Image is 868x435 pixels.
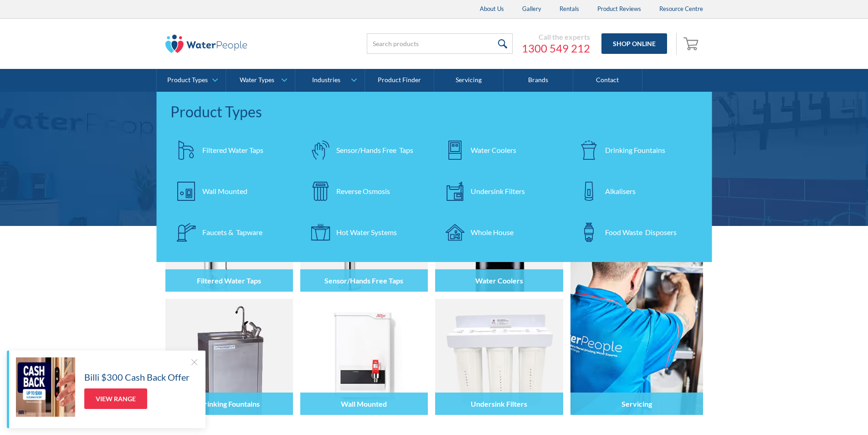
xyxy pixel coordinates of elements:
[165,299,293,415] img: Drinking Fountains
[341,399,387,408] h4: Wall Mounted
[439,216,564,248] a: Whole House
[84,370,190,384] h5: Billi $300 Cash Back Offer
[573,69,642,92] a: Contact
[240,76,274,84] div: Water Types
[522,42,590,55] a: 1300 549 212
[777,389,868,435] iframe: podium webchat widget bubble
[226,69,295,92] a: Water Types
[573,216,699,248] a: Food Waste Disposers
[503,69,573,92] a: Brands
[170,175,296,207] a: Wall Mounted
[16,357,75,417] img: Billi $300 Cash Back Offer
[167,76,208,84] div: Product Types
[471,399,527,408] h4: Undersink Filters
[312,76,340,84] div: Industries
[197,276,261,285] h4: Filtered Water Taps
[605,186,636,197] div: Alkalisers
[605,145,665,156] div: Drinking Fountains
[435,299,563,415] img: Undersink Filters
[365,69,434,92] a: Product Finder
[573,134,699,166] a: Drinking Fountains
[199,399,260,408] h4: Drinking Fountains
[324,276,403,285] h4: Sensor/Hands Free Taps
[573,175,699,207] a: Alkalisers
[304,175,430,207] a: Reverse Osmosis
[165,35,247,53] img: The Water People
[170,101,699,123] div: Product Types
[471,227,514,238] div: Whole House
[713,302,868,401] iframe: podium webchat widget prompt
[475,276,523,285] h4: Water Coolers
[471,145,516,156] div: Water Coolers
[336,145,413,156] div: Sensor/Hands Free Taps
[202,227,262,238] div: Faucets & Tapware
[621,399,652,408] h4: Servicing
[202,145,263,156] div: Filtered Water Taps
[170,216,296,248] a: Faucets & Tapware
[157,92,712,262] nav: Product Types
[304,216,430,248] a: Hot Water Systems
[170,134,296,166] a: Filtered Water Taps
[434,69,503,92] a: Servicing
[439,175,564,207] a: Undersink Filters
[522,32,590,42] div: Call the experts
[295,69,364,92] a: Industries
[84,388,147,409] a: View Range
[304,134,430,166] a: Sensor/Hands Free Taps
[601,33,667,54] a: Shop Online
[300,299,428,415] img: Wall Mounted
[336,186,390,197] div: Reverse Osmosis
[570,176,703,415] a: Servicing
[471,186,525,197] div: Undersink Filters
[681,33,703,55] a: Open empty cart
[202,186,247,197] div: Wall Mounted
[367,33,513,54] input: Search products
[605,227,677,238] div: Food Waste Disposers
[336,227,397,238] div: Hot Water Systems
[439,134,564,166] a: Water Coolers
[683,36,701,51] img: shopping cart
[157,69,226,92] a: Product Types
